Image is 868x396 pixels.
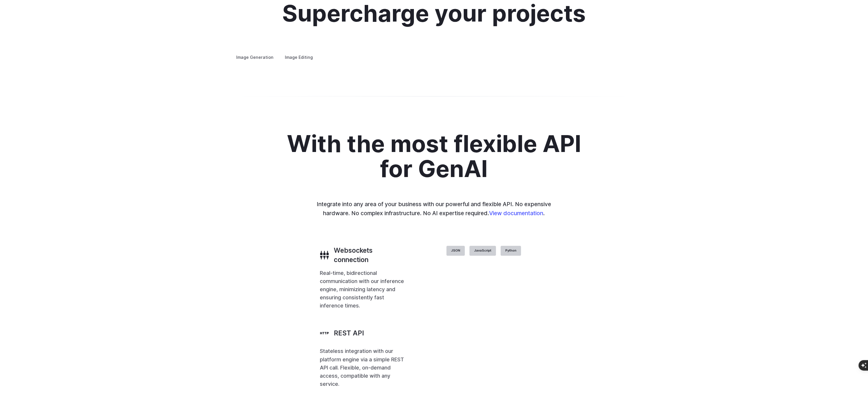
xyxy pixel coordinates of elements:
p: Integrate into any area of your business with our powerful and flexible API. No expensive hardwar... [313,200,555,218]
a: View documentation [489,210,544,217]
label: Python [501,246,521,256]
label: Image Editing [280,52,318,62]
label: JSON [447,246,465,256]
label: JavaScript [470,246,496,256]
p: Stateless integration with our platform engine via a simple REST API call. Flexible, on-demand ac... [320,347,405,388]
h2: Supercharge your projects [282,1,586,26]
label: Image Generation [231,52,278,62]
h3: REST API [334,328,364,338]
h2: With the most flexible API for GenAI [272,131,596,181]
p: Real-time, bidirectional communication with our inference engine, minimizing latency and ensuring... [320,269,405,310]
h3: Websockets connection [334,246,405,264]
